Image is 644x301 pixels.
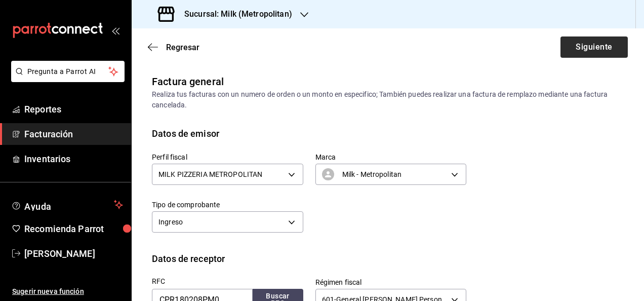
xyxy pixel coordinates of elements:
label: Tipo de comprobante [152,201,303,208]
label: RFC [152,278,303,285]
span: Milk - Metropolitan [342,169,402,179]
div: Factura general [152,74,224,89]
button: Regresar [148,43,199,52]
div: MILK PIZZERIA METROPOLITAN [152,164,303,185]
div: Datos de receptor [152,252,225,266]
a: Pregunta a Parrot AI [7,73,125,84]
span: Regresar [166,43,199,52]
span: Facturación [24,127,123,141]
span: [PERSON_NAME] [24,247,123,260]
div: Datos de emisor [152,127,219,140]
button: open_drawer_menu [111,26,119,34]
span: Pregunta a Parrot AI [27,66,109,77]
label: Marca [315,154,467,161]
span: Reportes [24,102,123,116]
button: Siguiente [560,36,628,58]
span: Ingreso [158,217,183,227]
span: Ayuda [24,199,110,211]
div: Realiza tus facturas con un numero de orden o un monto en especifico; También puedes realizar una... [152,89,624,110]
label: Régimen fiscal [315,279,467,286]
span: Recomienda Parrot [24,222,123,236]
span: Inventarios [24,152,123,166]
h3: Sucursal: Milk (Metropolitan) [176,8,292,20]
label: Perfil fiscal [152,154,303,161]
button: Pregunta a Parrot AI [11,61,125,82]
span: Sugerir nueva función [12,286,123,297]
